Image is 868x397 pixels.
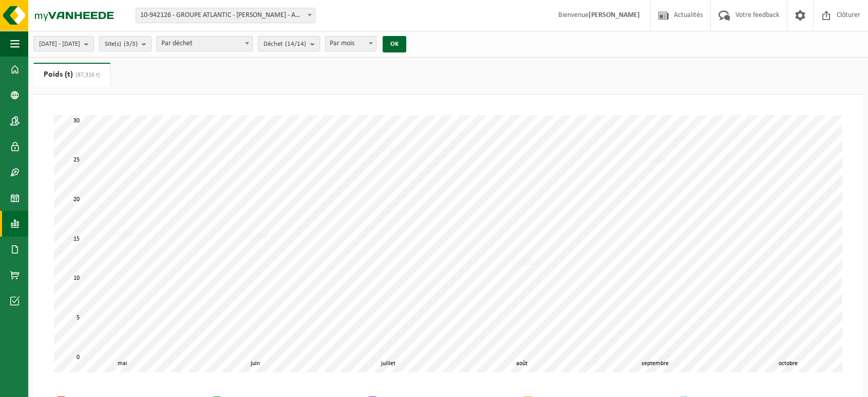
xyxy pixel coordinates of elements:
div: 23,508 t [642,156,675,166]
button: OK [383,36,406,52]
span: 10-942126 - GROUPE ATLANTIC - MERVILLE BILLY BERCLAU - AMBB - BILLY BERCLAU [136,8,315,23]
span: Par déchet [157,36,253,51]
span: Site(s) [105,37,138,52]
span: 10-942126 - GROUPE ATLANTIC - MERVILLE BILLY BERCLAU - AMBB - BILLY BERCLAU [136,8,315,23]
span: Déchet [263,37,306,52]
count: (14/14) [285,41,306,47]
a: Poids (t) [33,63,110,86]
div: 14,262 t [109,229,142,239]
span: Par déchet [157,37,252,51]
span: Par mois [325,36,376,51]
span: [DATE] - [DATE] [39,37,80,52]
div: 25,090 t [375,143,408,154]
div: 10,533 t [509,258,542,268]
span: Par mois [326,37,376,51]
strong: [PERSON_NAME] [589,11,640,19]
div: 13,923 t [242,231,275,242]
button: Déchet(14/14) [258,36,320,51]
span: (87,316 t) [73,72,100,78]
count: (3/3) [124,41,138,47]
button: [DATE] - [DATE] [33,36,94,51]
button: Site(s)(3/3) [99,36,152,51]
